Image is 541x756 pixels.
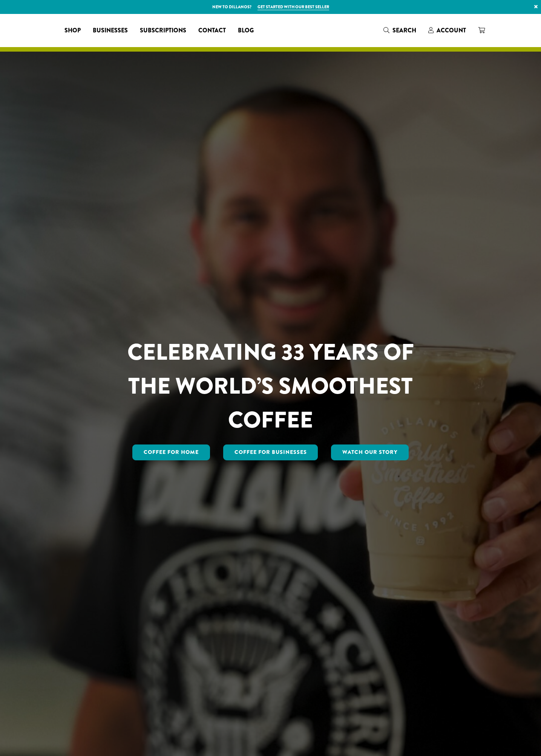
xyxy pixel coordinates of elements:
a: Coffee For Businesses [223,444,318,460]
a: Coffee for Home [132,444,210,460]
span: Account [437,26,466,35]
a: Shop [58,24,87,37]
span: Businesses [93,26,128,35]
span: Blog [238,26,254,35]
span: Subscriptions [140,26,186,35]
span: Contact [198,26,226,35]
span: Shop [64,26,81,35]
a: Search [377,24,422,37]
span: Search [392,26,416,35]
a: Watch Our Story [331,444,409,460]
h1: CELEBRATING 33 YEARS OF THE WORLD’S SMOOTHEST COFFEE [105,335,436,437]
a: Get started with our best seller [257,4,329,10]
